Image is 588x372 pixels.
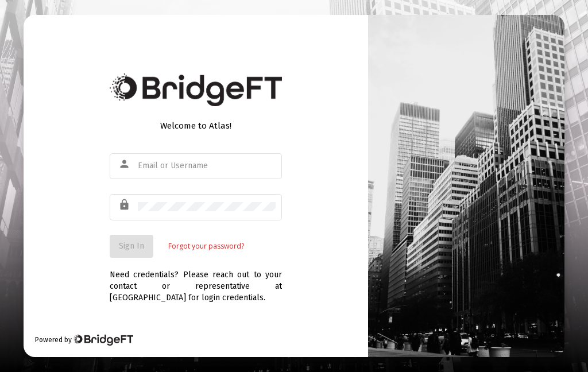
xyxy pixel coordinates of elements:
div: Need credentials? Please reach out to your contact or representative at [GEOGRAPHIC_DATA] for log... [110,258,282,304]
mat-icon: person [118,157,132,171]
img: Bridge Financial Technology Logo [73,334,133,346]
input: Email or Username [138,161,276,170]
mat-icon: lock [118,198,132,212]
div: Powered by [35,334,133,346]
img: Bridge Financial Technology Logo [110,73,282,106]
span: Sign In [119,241,144,251]
div: Welcome to Atlas! [110,120,282,131]
button: Sign In [110,235,153,258]
a: Forgot your password? [168,241,244,252]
